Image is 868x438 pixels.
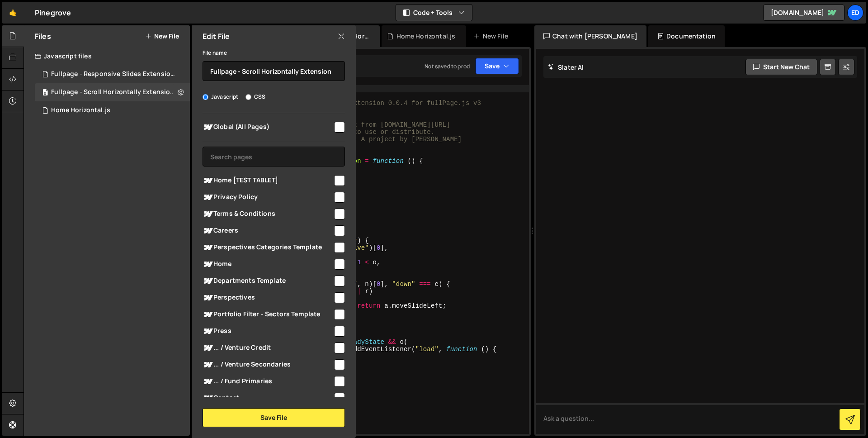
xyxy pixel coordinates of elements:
[203,242,333,253] span: Perspectives Categories Template
[203,259,333,270] span: Home
[35,101,190,119] div: 16798/45915.js
[203,122,333,133] span: Global (All Pages)
[35,7,71,18] div: Pinegrove
[203,276,333,286] span: Departments Template
[203,192,333,203] span: Privacy Policy
[203,31,230,41] h2: Edit File
[203,359,333,370] span: ... / Venture Secondaries
[745,59,817,75] button: Start new chat
[475,58,519,74] button: Save
[648,25,725,47] div: Documentation
[203,92,239,101] label: Javascript
[245,94,251,100] input: CSS
[203,326,333,337] span: Press
[203,175,333,186] span: Home [TEST TABLET]
[396,5,472,21] button: Code + Tools
[203,48,227,57] label: File name
[548,63,584,71] h2: Slater AI
[203,147,345,167] input: Search pages
[763,5,844,21] a: [DOMAIN_NAME]
[203,343,333,353] span: ... / Venture Credit
[203,94,208,100] input: Javascript
[203,376,333,387] span: ... / Fund Primaries
[203,61,345,81] input: Name
[2,2,24,24] a: 🤙
[42,90,48,97] span: 0
[425,62,470,70] div: Not saved to prod
[473,32,511,41] div: New File
[203,309,333,320] span: Portfolio Filter - Sectors Template
[203,209,333,219] span: Terms & Conditions
[245,92,265,101] label: CSS
[534,25,646,47] div: Chat with [PERSON_NAME]
[203,408,345,427] button: Save File
[847,5,863,21] a: Ed
[396,32,456,41] div: Home Horizontal.js
[51,70,176,78] div: Fullpage - Responsive Slides Extension.js
[203,393,333,404] span: Contact
[35,65,193,83] div: 16798/46725.js
[51,88,176,96] div: Fullpage - Scroll Horizontally Extension.js
[51,106,110,114] div: Home Horizontal.js
[203,292,333,303] span: Perspectives
[35,83,193,101] div: 16798/45917.js
[35,31,51,41] h2: Files
[203,225,333,236] span: Careers
[145,33,179,40] button: New File
[24,47,190,65] div: Javascript files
